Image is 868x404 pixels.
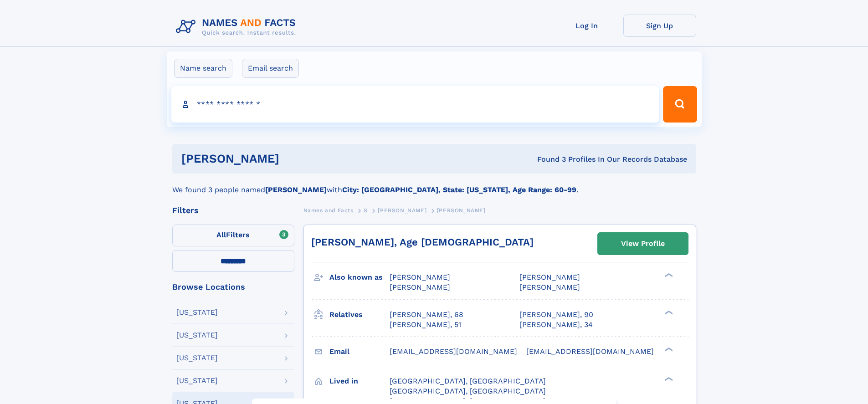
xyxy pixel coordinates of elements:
[390,273,450,281] span: [PERSON_NAME]
[176,332,218,339] div: [US_STATE]
[342,185,576,194] b: City: [GEOGRAPHIC_DATA], State: [US_STATE], Age Range: 60-99
[172,283,294,291] div: Browse Locations
[176,354,218,362] div: [US_STATE]
[390,320,461,330] a: [PERSON_NAME], 51
[519,273,580,281] span: [PERSON_NAME]
[311,236,534,248] a: [PERSON_NAME], Age [DEMOGRAPHIC_DATA]
[550,15,623,37] a: Log In
[519,310,593,320] a: [PERSON_NAME], 90
[408,154,687,164] div: Found 3 Profiles In Our Records Database
[598,233,688,255] a: View Profile
[303,205,354,216] a: Names and Facts
[519,320,593,330] a: [PERSON_NAME], 34
[174,59,232,78] label: Name search
[329,307,390,322] h3: Relatives
[216,230,226,239] span: All
[663,272,673,278] div: ❯
[329,373,390,389] h3: Lived in
[181,153,408,164] h1: [PERSON_NAME]
[378,205,426,216] a: [PERSON_NAME]
[329,344,390,359] h3: Email
[242,59,299,78] label: Email search
[364,207,368,214] span: S
[663,376,673,382] div: ❯
[172,206,294,215] div: Filters
[390,283,450,291] span: [PERSON_NAME]
[390,310,463,320] a: [PERSON_NAME], 68
[390,377,546,385] span: [GEOGRAPHIC_DATA], [GEOGRAPHIC_DATA]
[663,86,697,123] button: Search Button
[176,309,218,316] div: [US_STATE]
[265,185,327,194] b: [PERSON_NAME]
[172,174,696,195] div: We found 3 people named with .
[663,309,673,315] div: ❯
[171,86,659,123] input: search input
[378,207,426,214] span: [PERSON_NAME]
[176,377,218,384] div: [US_STATE]
[172,15,303,39] img: Logo Names and Facts
[526,347,654,356] span: [EMAIL_ADDRESS][DOMAIN_NAME]
[390,347,517,356] span: [EMAIL_ADDRESS][DOMAIN_NAME]
[623,15,696,37] a: Sign Up
[519,283,580,291] span: [PERSON_NAME]
[329,270,390,285] h3: Also known as
[364,205,368,216] a: S
[621,233,665,254] div: View Profile
[390,387,546,395] span: [GEOGRAPHIC_DATA], [GEOGRAPHIC_DATA]
[437,207,486,214] span: [PERSON_NAME]
[172,225,294,246] label: Filters
[663,346,673,352] div: ❯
